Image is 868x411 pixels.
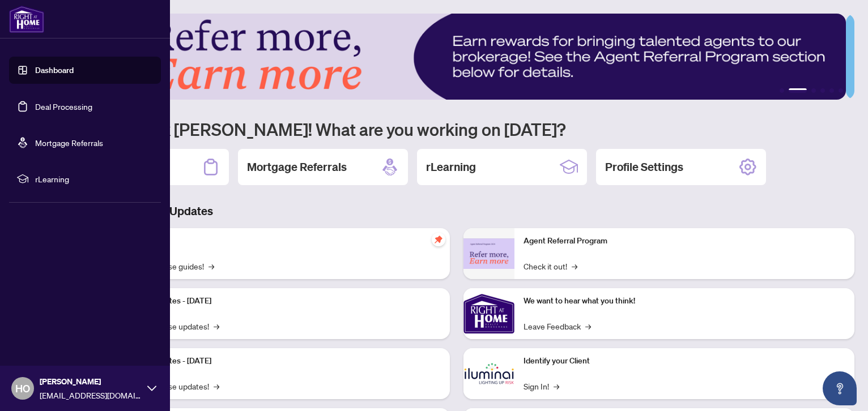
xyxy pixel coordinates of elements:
button: 3 [811,88,816,93]
span: [EMAIL_ADDRESS][DOMAIN_NAME] [40,389,142,401]
span: → [572,260,577,272]
h2: Profile Settings [605,159,683,175]
h3: Brokerage & Industry Updates [59,203,854,219]
img: Agent Referral Program [463,238,514,269]
img: Identify your Client [463,348,514,399]
span: → [554,380,559,392]
button: 4 [820,88,825,93]
h2: rLearning [426,159,476,175]
span: → [585,320,591,332]
h2: Mortgage Referrals [247,159,347,175]
button: 2 [789,88,807,93]
p: We want to hear what you think! [524,295,845,307]
span: pushpin [432,233,445,246]
p: Platform Updates - [DATE] [119,295,441,307]
span: → [214,380,219,392]
a: Check it out!→ [524,260,577,272]
p: Platform Updates - [DATE] [119,355,441,367]
p: Self-Help [119,235,441,247]
button: Open asap [823,371,857,405]
p: Identify your Client [524,355,845,367]
span: → [209,260,214,272]
img: We want to hear what you think! [463,288,514,339]
span: → [214,320,219,332]
button: 6 [839,88,843,93]
h1: Welcome back [PERSON_NAME]! What are you working on [DATE]? [59,118,854,140]
img: logo [9,6,44,33]
span: rLearning [35,173,153,185]
a: Mortgage Referrals [35,138,103,148]
img: Slide 1 [59,14,846,100]
span: [PERSON_NAME] [40,375,142,388]
a: Sign In!→ [524,380,559,392]
a: Leave Feedback→ [524,320,591,332]
a: Deal Processing [35,101,92,112]
p: Agent Referral Program [524,235,845,247]
a: Dashboard [35,65,74,75]
button: 5 [829,88,834,93]
button: 1 [780,88,784,93]
span: HO [15,380,30,396]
